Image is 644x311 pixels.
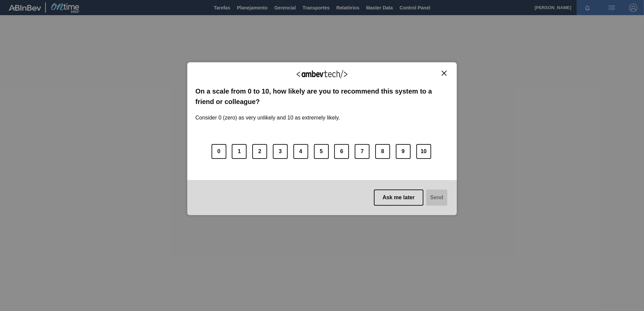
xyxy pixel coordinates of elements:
[440,70,449,76] button: Close
[273,144,288,159] button: 3
[297,70,347,78] img: Logo Ambevtech
[375,144,390,159] button: 8
[355,144,369,159] button: 7
[396,144,411,159] button: 9
[416,144,431,159] button: 10
[334,144,349,159] button: 6
[195,86,449,107] label: On a scale from 0 to 10, how likely are you to recommend this system to a friend or colleague?
[293,144,308,159] button: 4
[212,144,226,159] button: 0
[374,189,423,206] button: Ask me later
[314,144,329,159] button: 5
[195,107,340,121] label: Consider 0 (zero) as very unlikely and 10 as extremely likely.
[442,71,447,76] img: Close
[252,144,267,159] button: 2
[232,144,247,159] button: 1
